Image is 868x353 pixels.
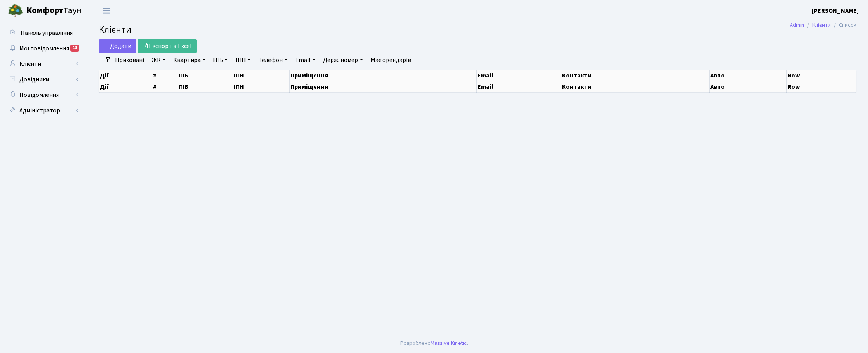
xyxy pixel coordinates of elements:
a: Додати [99,39,136,53]
th: Контакти [561,81,709,92]
th: ІПН [233,70,290,81]
th: Email [477,70,561,81]
a: Admin [790,21,804,29]
th: Row [787,70,856,81]
a: Повідомлення [4,87,81,103]
span: Мої повідомлення [19,44,69,53]
a: ПІБ [210,53,231,67]
th: Приміщення [290,70,477,81]
th: ПІБ [178,81,233,92]
span: Таун [26,4,81,17]
span: Панель управління [21,29,73,37]
a: Клієнти [812,21,831,29]
th: Авто [710,81,787,92]
th: Авто [710,70,787,81]
nav: breadcrumb [778,17,868,33]
a: Довідники [4,72,81,87]
div: 18 [70,45,79,52]
b: Комфорт [26,4,64,17]
a: Панель управління [4,25,81,41]
b: [PERSON_NAME] [812,7,859,15]
a: Адміністратор [4,103,81,118]
a: Приховані [112,53,147,67]
li: Список [831,21,856,29]
a: Клієнти [4,56,81,72]
span: Клієнти [99,23,131,36]
img: logo.png [8,3,23,19]
a: Експорт в Excel [138,39,197,53]
th: Приміщення [290,81,477,92]
span: Додати [104,42,131,50]
a: [PERSON_NAME] [812,6,859,15]
a: ІПН [232,53,254,67]
a: Має орендарів [368,53,414,67]
th: # [152,70,178,81]
th: # [152,81,178,92]
a: Мої повідомлення18 [4,41,81,56]
a: Massive Kinetic [431,339,467,347]
th: ПІБ [178,70,233,81]
div: Розроблено . [400,339,468,348]
a: Держ. номер [320,53,366,67]
a: Телефон [255,53,290,67]
th: ІПН [233,81,290,92]
a: Квартира [170,53,208,67]
th: Row [787,81,856,92]
button: Переключити навігацію [97,4,116,17]
th: Email [477,81,561,92]
th: Дії [99,81,152,92]
a: ЖК [149,53,168,67]
th: Дії [99,70,152,81]
th: Контакти [561,70,709,81]
a: Email [292,53,318,67]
